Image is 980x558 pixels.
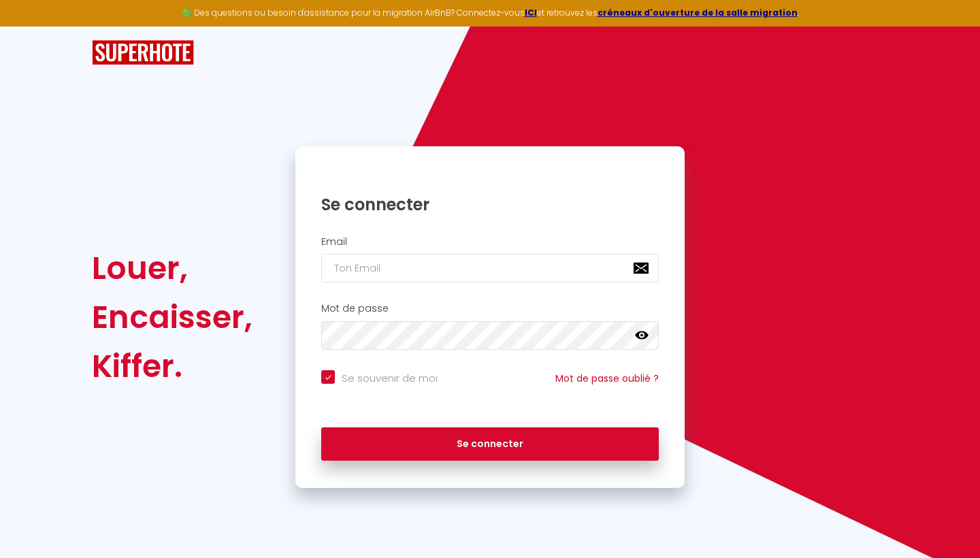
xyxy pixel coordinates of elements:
[321,254,659,282] input: Ton Email
[321,303,659,314] h2: Mot de passe
[598,7,798,18] a: créneaux d'ouverture de la salle migration
[92,293,252,342] div: Encaisser,
[92,244,252,293] div: Louer,
[92,342,252,391] div: Kiffer.
[321,427,659,461] button: Se connecter
[525,7,537,18] a: ICI
[555,372,659,385] a: Mot de passe oublié ?
[321,236,659,248] h2: Email
[92,40,194,65] img: SuperHote logo
[321,194,659,215] h1: Se connecter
